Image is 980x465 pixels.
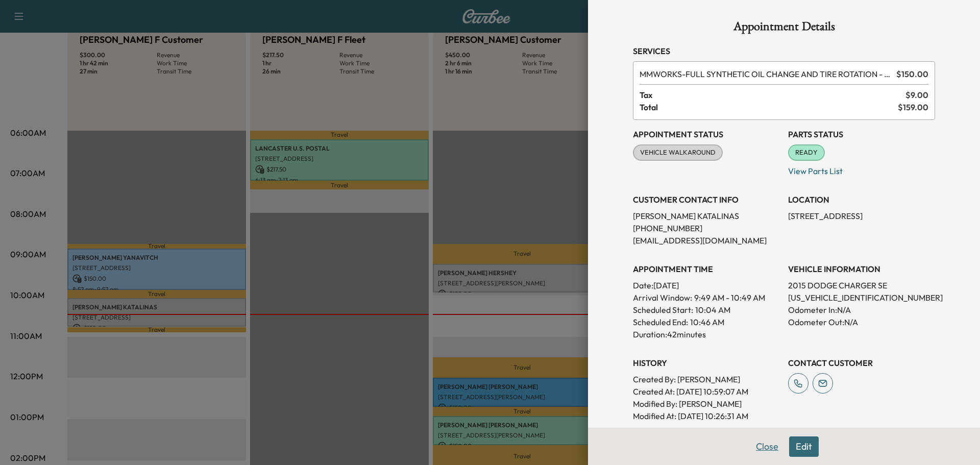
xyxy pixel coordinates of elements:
[633,385,780,398] p: Created At : [DATE] 10:59:07 AM
[788,357,935,369] h3: CONTACT CUSTOMER
[788,128,935,140] h3: Parts Status
[633,279,780,291] p: Date: [DATE]
[896,68,928,80] span: $ 150.00
[633,210,780,222] p: [PERSON_NAME] KATALINAS
[633,222,780,234] p: [PHONE_NUMBER]
[788,304,935,316] p: Odometer In: N/A
[633,45,935,57] h3: Services
[634,148,722,158] span: VEHICLE WALKAROUND
[695,304,730,316] p: 10:04 AM
[633,357,780,369] h3: History
[788,193,935,206] h3: LOCATION
[788,161,935,177] p: View Parts List
[749,436,785,457] button: Close
[788,279,935,291] p: 2015 DODGE CHARGER SE
[633,304,693,316] p: Scheduled Start:
[633,291,780,304] p: Arrival Window:
[633,193,780,206] h3: CUSTOMER CONTACT INFO
[789,148,824,158] span: READY
[898,101,928,113] span: $ 159.00
[640,101,898,113] span: Total
[788,316,935,328] p: Odometer Out: N/A
[905,89,928,101] span: $ 9.00
[788,291,935,304] p: [US_VEHICLE_IDENTIFICATION_NUMBER]
[789,436,819,457] button: Edit
[640,68,892,80] span: FULL SYNTHETIC OIL CHANGE AND TIRE ROTATION - WORKS PACKAGE
[788,263,935,275] h3: VEHICLE INFORMATION
[694,291,765,304] span: 9:49 AM - 10:49 AM
[788,210,935,222] p: [STREET_ADDRESS]
[633,398,780,410] p: Modified By : [PERSON_NAME]
[633,410,780,422] p: Modified At : [DATE] 10:26:31 AM
[633,373,780,385] p: Created By : [PERSON_NAME]
[633,20,935,37] h1: Appointment Details
[640,89,905,101] span: Tax
[633,234,780,247] p: [EMAIL_ADDRESS][DOMAIN_NAME]
[633,128,780,140] h3: Appointment Status
[633,328,780,340] p: Duration: 42 minutes
[633,316,688,328] p: Scheduled End:
[633,263,780,275] h3: APPOINTMENT TIME
[690,316,724,328] p: 10:46 AM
